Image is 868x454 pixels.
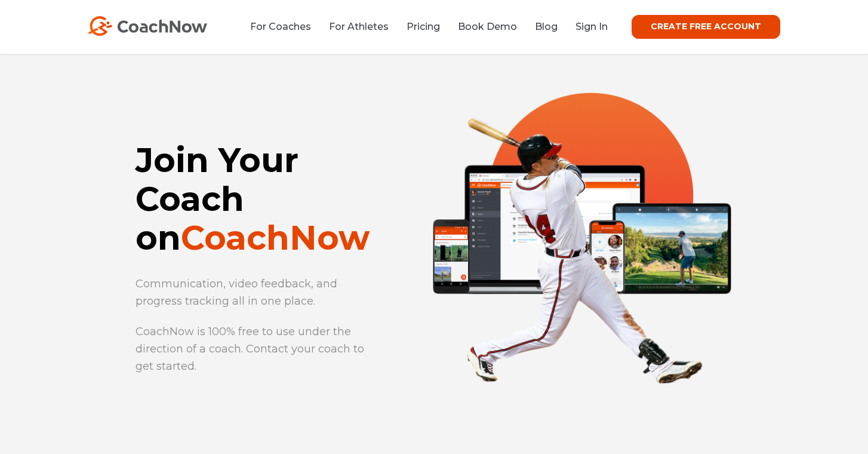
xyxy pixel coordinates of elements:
[250,21,311,32] a: For Coaches
[395,33,769,407] img: CoachNow for Athletes
[136,141,384,257] h1: Join Your Coach on
[136,275,377,310] p: Communication, video feedback, and progress tracking all in one place.
[632,15,780,39] a: CREATE FREE ACCOUNT
[458,21,517,32] a: Book Demo
[329,21,389,32] a: For Athletes
[575,21,608,32] a: Sign In
[181,217,370,258] span: CoachNow
[88,16,207,36] img: CoachNow Logo
[535,21,558,32] a: Blog
[407,21,440,32] a: Pricing
[136,323,377,375] p: CoachNow is 100% free to use under the direction of a coach. Contact your coach to get started.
